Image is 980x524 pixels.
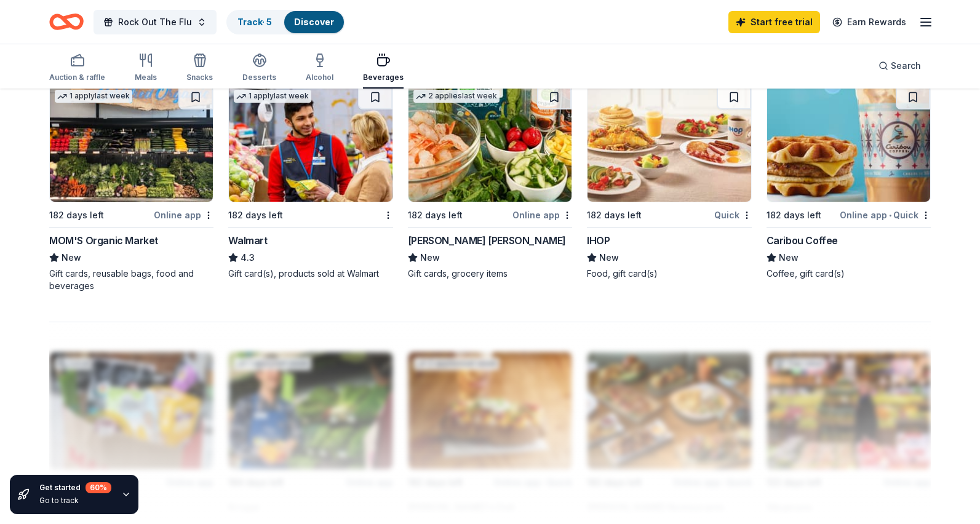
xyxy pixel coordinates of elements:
[118,15,192,30] span: Rock Out The Flu
[294,17,334,27] a: Discover
[891,58,921,73] span: Search
[49,268,213,292] div: Gift cards, reusable bags, food and beverages
[226,10,345,34] button: Track· 5Discover
[237,17,272,27] a: Track· 5
[420,250,440,265] span: New
[62,250,81,265] span: New
[714,207,752,223] div: Quick
[408,268,572,280] div: Gift cards, grocery items
[408,85,572,202] img: Image for Harris Teeter
[242,48,276,89] button: Desserts
[229,85,392,202] img: Image for Walmart
[234,90,311,103] div: 1 apply last week
[840,207,931,223] div: Online app Quick
[587,268,751,280] div: Food, gift card(s)
[767,268,931,280] div: Coffee, gift card(s)
[49,48,105,89] button: Auction & raffle
[49,7,84,36] a: Home
[363,48,404,89] button: Beverages
[408,84,572,280] a: Image for Harris Teeter2 applieslast week182 days leftOnline app[PERSON_NAME] [PERSON_NAME]NewGif...
[154,207,213,223] div: Online app
[306,73,333,82] div: Alcohol
[39,482,111,493] div: Get started
[228,233,267,248] div: Walmart
[135,73,157,82] div: Meals
[408,208,463,223] div: 182 days left
[728,11,820,33] a: Start free trial
[228,208,283,223] div: 182 days left
[587,84,751,280] a: Image for IHOP182 days leftQuickIHOPNewFood, gift card(s)
[413,90,500,103] div: 2 applies last week
[49,73,105,82] div: Auction & raffle
[363,73,404,82] div: Beverages
[588,85,751,202] img: Image for IHOP
[587,208,642,223] div: 182 days left
[306,48,333,89] button: Alcohol
[889,210,891,220] span: •
[241,250,255,265] span: 4.3
[55,90,132,103] div: 1 apply last week
[408,233,566,248] div: [PERSON_NAME] [PERSON_NAME]
[186,73,213,82] div: Snacks
[587,233,610,248] div: IHOP
[228,268,392,280] div: Gift card(s), products sold at Walmart
[50,85,213,202] img: Image for MOM'S Organic Market
[242,73,276,82] div: Desserts
[869,54,931,78] button: Search
[767,233,838,248] div: Caribou Coffee
[86,482,111,493] div: 60 %
[599,250,619,265] span: New
[767,85,930,202] img: Image for Caribou Coffee
[49,233,158,248] div: MOM'S Organic Market
[49,208,104,223] div: 182 days left
[767,208,821,223] div: 182 days left
[39,496,111,506] div: Go to track
[767,84,931,280] a: Image for Caribou Coffee182 days leftOnline app•QuickCaribou CoffeeNewCoffee, gift card(s)
[94,10,217,34] button: Rock Out The Flu
[49,84,213,292] a: Image for MOM'S Organic Market1 applylast week182 days leftOnline appMOM'S Organic MarketNewGift ...
[186,48,213,89] button: Snacks
[135,48,157,89] button: Meals
[512,207,572,223] div: Online app
[825,11,914,33] a: Earn Rewards
[779,250,799,265] span: New
[228,84,392,280] a: Image for Walmart1 applylast week182 days leftWalmart4.3Gift card(s), products sold at Walmart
